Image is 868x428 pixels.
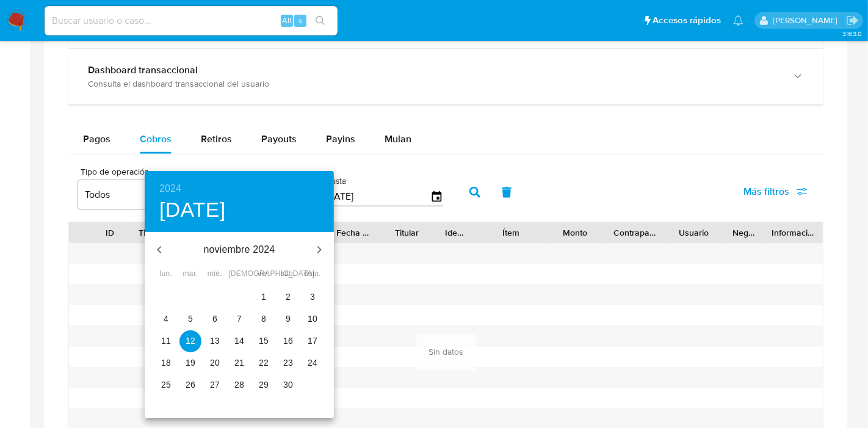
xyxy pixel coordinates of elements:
button: 8 [253,308,275,330]
button: 15 [253,330,275,352]
button: 13 [204,330,226,352]
button: 27 [204,374,226,396]
button: 23 [277,352,299,374]
p: 2 [286,291,291,303]
button: 26 [179,374,201,396]
p: 1 [261,291,266,303]
button: 17 [302,330,324,352]
p: 15 [259,335,269,347]
p: 13 [210,335,220,347]
button: 2 [277,286,299,308]
p: 28 [234,379,244,391]
p: 10 [308,313,317,325]
button: 5 [179,308,201,330]
span: sáb. [277,268,299,280]
button: 10 [302,308,324,330]
button: 12 [179,330,201,352]
button: 29 [253,374,275,396]
p: 6 [212,313,217,325]
p: 17 [308,335,317,347]
button: 1 [253,286,275,308]
button: 24 [302,352,324,374]
p: 16 [283,335,293,347]
span: dom. [302,268,324,280]
span: mar. [179,268,201,280]
button: 30 [277,374,299,396]
button: 28 [228,374,250,396]
p: 5 [188,313,193,325]
p: 4 [164,313,168,325]
span: vie. [253,268,275,280]
span: [DEMOGRAPHIC_DATA]. [228,268,250,280]
button: 16 [277,330,299,352]
button: 2024 [159,180,181,197]
p: 21 [234,357,244,369]
p: 27 [210,379,220,391]
p: 14 [234,335,244,347]
p: 18 [161,357,171,369]
p: 8 [261,313,266,325]
p: 9 [286,313,291,325]
button: 25 [155,374,177,396]
p: 30 [283,379,293,391]
p: 11 [161,335,171,347]
button: 20 [204,352,226,374]
span: lun. [155,268,177,280]
button: 21 [228,352,250,374]
p: noviembre 2024 [174,242,305,257]
p: 23 [283,357,293,369]
button: 7 [228,308,250,330]
p: 7 [237,313,242,325]
button: 14 [228,330,250,352]
p: 20 [210,357,220,369]
button: 19 [179,352,201,374]
p: 12 [186,335,195,347]
button: 18 [155,352,177,374]
p: 24 [308,357,317,369]
p: 22 [259,357,269,369]
button: 11 [155,330,177,352]
p: 3 [310,291,315,303]
span: mié. [204,268,226,280]
p: 25 [161,379,171,391]
p: 19 [186,357,195,369]
button: 3 [302,286,324,308]
p: 26 [186,379,195,391]
button: 9 [277,308,299,330]
button: 6 [204,308,226,330]
button: 22 [253,352,275,374]
button: 4 [155,308,177,330]
p: 29 [259,379,269,391]
button: [DATE] [159,197,226,223]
